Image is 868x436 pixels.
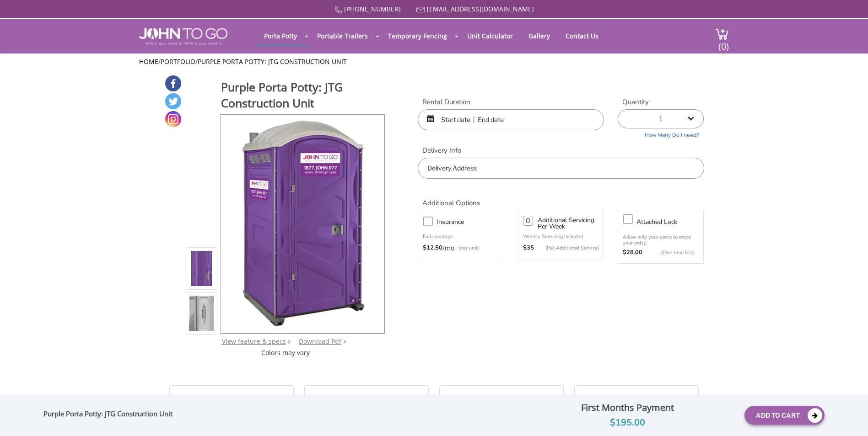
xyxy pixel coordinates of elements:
[257,27,304,45] a: Porta Potty
[423,244,442,253] strong: $12.50
[233,115,372,330] img: Product
[165,111,181,127] a: Instagram
[165,75,181,91] a: Facebook
[139,57,158,66] a: Home
[43,409,177,421] div: Purple Porta Potty: JTG Construction Unit
[718,33,729,53] span: (0)
[523,244,534,253] strong: $35
[437,216,508,228] h3: Insurance
[523,233,599,240] p: Weekly Servicing Included
[647,248,694,257] p: {One time fee}
[523,216,533,226] input: 0
[623,234,699,246] p: Allow only your users to enjoy your potty.
[165,93,181,109] a: Twitter
[299,337,341,346] a: Download Pdf
[618,97,704,107] label: Quantity
[418,97,604,107] label: Rental Duration
[310,27,375,45] a: Portable Trailers
[427,5,534,13] a: [EMAIL_ADDRESS][DOMAIN_NAME]
[460,27,520,45] a: Unit Calculator
[517,415,738,430] div: $195.00
[198,57,347,66] a: Purple Porta Potty: JTG Construction Unit
[189,206,214,421] img: Product
[139,57,729,66] ul: / /
[423,244,499,253] div: /mo
[418,146,704,155] label: Delivery Info
[139,28,227,45] img: JOHN to go
[381,27,454,45] a: Temporary Fencing
[344,5,401,13] a: [PHONE_NUMBER]
[416,7,425,13] img: Mail
[221,79,386,113] h1: Purple Porta Potty: JTG Construction Unit
[161,57,195,66] a: Portfolio
[418,188,704,207] h2: Additional Options
[186,348,386,357] div: Colors may vary
[189,161,214,376] img: Product
[454,244,480,253] p: (per unit)
[517,400,738,415] div: First Months Payment
[423,232,499,241] p: Full coverage
[715,28,729,40] img: cart a
[559,27,605,45] a: Contact Us
[744,406,825,425] button: Add To Cart
[418,158,704,179] input: Delivery Address
[334,6,342,14] img: Call
[636,216,708,228] h3: Attached lock
[343,340,346,344] img: chevron.png
[418,109,604,130] input: Start date | End date
[534,245,599,251] p: (Per Additional Service)
[522,27,557,45] a: Gallery
[538,217,599,230] h3: Additional Servicing Per Week
[623,248,642,257] strong: $28.00
[288,340,291,344] img: right arrow icon
[618,128,704,139] a: How Many Do I need?
[222,337,286,346] a: View feature & specs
